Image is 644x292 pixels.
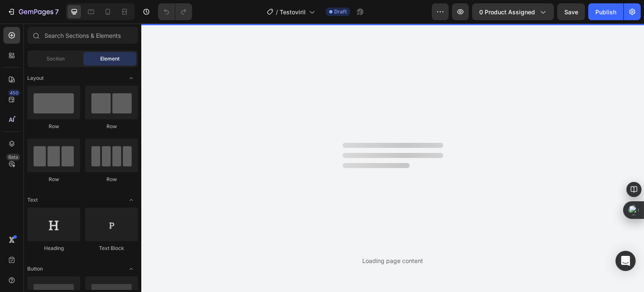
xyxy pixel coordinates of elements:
[27,265,43,273] span: Button
[479,8,535,16] span: 0 product assigned
[55,7,59,17] p: 7
[615,251,636,271] div: Open Intercom Messenger
[276,8,278,16] span: /
[85,123,138,130] div: Row
[472,3,554,20] button: 0 product assigned
[27,27,138,44] input: Search Sections & Elements
[158,3,192,20] div: Undo/Redo
[3,3,62,20] button: 7
[27,74,44,82] span: Layout
[100,55,119,63] span: Element
[125,193,138,207] span: Toggle open
[362,256,423,265] div: Loading page content
[595,8,616,16] div: Publish
[27,123,80,130] div: Row
[334,8,347,16] span: Draft
[280,8,306,16] span: Testoviril
[27,176,80,183] div: Row
[85,245,138,252] div: Text Block
[8,89,20,96] div: 450
[27,245,80,252] div: Heading
[588,3,623,20] button: Publish
[6,154,20,160] div: Beta
[27,196,38,204] span: Text
[557,3,585,20] button: Save
[47,55,65,63] span: Section
[125,262,138,276] span: Toggle open
[125,71,138,85] span: Toggle open
[564,8,578,16] span: Save
[85,176,138,183] div: Row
